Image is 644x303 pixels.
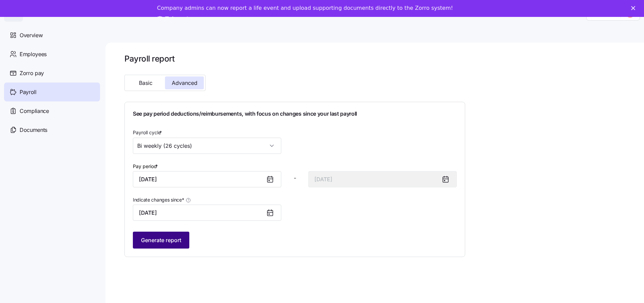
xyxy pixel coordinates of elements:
a: Take a tour [157,16,199,23]
div: Close [631,6,638,10]
input: Start date [133,171,281,187]
a: Employees [4,45,100,64]
span: Overview [20,31,43,40]
span: Generate report [141,236,181,244]
input: Payroll cycle [133,138,281,154]
span: Advanced [172,80,197,86]
h1: Payroll report [124,53,465,64]
h1: See pay period deductions/reimbursements, with focus on changes since your last payroll [133,110,457,117]
input: End date [308,171,457,187]
a: Overview [4,26,100,45]
a: Documents [4,120,100,139]
span: Payroll [20,88,37,96]
label: Pay period [133,163,159,170]
span: Basic [139,80,152,86]
span: Documents [20,126,47,134]
label: Payroll cycle [133,129,163,136]
span: Compliance [20,107,49,115]
span: Indicate changes since * [133,196,184,203]
span: Employees [20,50,47,59]
a: Zorro pay [4,64,100,83]
a: Compliance [4,101,100,120]
button: Generate report [133,232,189,249]
div: Company admins can now report a life event and upload supporting documents directly to the Zorro ... [157,5,453,11]
span: Zorro pay [20,69,44,77]
span: - [294,174,296,182]
input: Date of last payroll update [133,205,281,221]
a: Payroll [4,83,100,101]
